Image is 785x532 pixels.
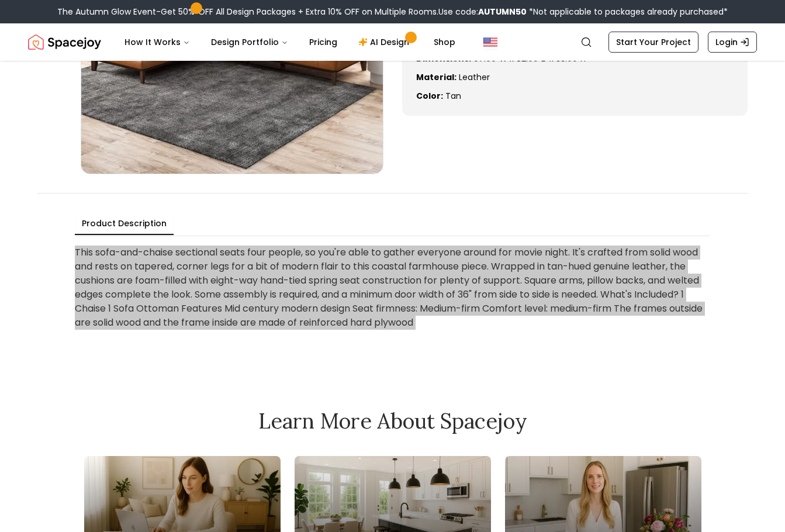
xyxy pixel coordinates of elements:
img: United States [483,35,497,49]
a: Pricing [300,30,347,54]
div: This sofa-and-chaise sectional seats four people, so you're able to gather everyone around for mo... [75,241,710,334]
a: Spacejoy [28,30,101,54]
a: AI Design [349,30,422,54]
h2: Learn More About Spacejoy [84,409,701,433]
span: Use code: [438,6,527,18]
button: Product Description [75,213,174,235]
button: Design Portfolio [202,30,298,54]
nav: Main [115,30,465,54]
nav: Global [28,23,757,61]
b: AUTUMN50 [478,6,527,18]
span: *Not applicable to packages already purchased* [527,6,728,18]
span: tan [445,90,461,102]
strong: Material: [416,71,457,83]
span: leather [459,71,490,83]
a: Shop [424,30,465,54]
button: How It Works [115,30,199,54]
a: Start Your Project [608,32,698,53]
img: Spacejoy Logo [28,30,101,54]
div: The Autumn Glow Event-Get 50% OFF All Design Packages + Extra 10% OFF on Multiple Rooms. [57,6,728,18]
strong: Color: [416,90,443,102]
a: Login [708,32,757,53]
